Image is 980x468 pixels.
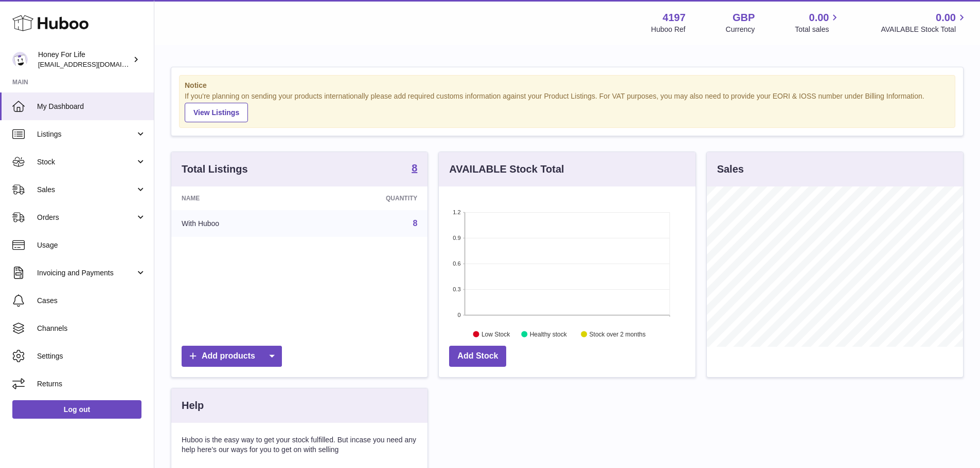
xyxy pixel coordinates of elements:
strong: GBP [733,11,755,25]
strong: Notice [185,81,950,90]
text: 0.9 [453,235,461,241]
span: Returns [37,379,146,389]
span: [EMAIL_ADDRESS][DOMAIN_NAME] [38,60,151,68]
span: My Dashboard [37,102,146,111]
h3: Sales [717,162,744,176]
span: Listings [37,129,135,139]
text: Healthy stock [530,330,567,338]
span: AVAILABLE Stock Total [881,25,968,34]
strong: 4197 [663,11,686,25]
text: 1.2 [453,209,461,215]
a: Add Stock [449,346,506,367]
text: 0.6 [453,260,461,267]
a: 0.00 AVAILABLE Stock Total [881,11,968,34]
h3: AVAILABLE Stock Total [449,162,564,176]
a: 0.00 Total sales [795,11,841,34]
span: Total sales [795,25,841,34]
text: 0 [458,312,461,318]
div: If you're planning on sending your products internationally please add required customs informati... [185,91,950,122]
span: Orders [37,213,135,222]
span: Cases [37,296,146,306]
a: Add products [182,346,282,367]
h3: Help [182,399,204,413]
strong: 8 [412,163,417,173]
text: 0.3 [453,286,461,292]
a: Log out [12,400,141,419]
th: Quantity [307,186,427,210]
p: Huboo is the easy way to get your stock fulfilled. But incase you need any help here's our ways f... [182,435,417,455]
text: Stock over 2 months [590,330,646,338]
span: Invoicing and Payments [37,268,135,278]
span: Settings [37,351,146,361]
td: With Huboo [171,210,307,237]
span: 0.00 [936,11,956,25]
span: Stock [37,157,135,167]
span: 0.00 [809,11,829,25]
div: Honey For Life [38,50,131,69]
span: Channels [37,324,146,333]
text: Low Stock [482,330,510,338]
div: Huboo Ref [651,25,686,34]
div: Currency [726,25,755,34]
img: internalAdmin-4197@internal.huboo.com [12,52,28,67]
span: Sales [37,185,135,195]
a: View Listings [185,103,248,122]
a: 8 [413,219,417,228]
a: 8 [412,163,417,175]
th: Name [171,186,307,210]
span: Usage [37,240,146,250]
h3: Total Listings [182,162,248,176]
